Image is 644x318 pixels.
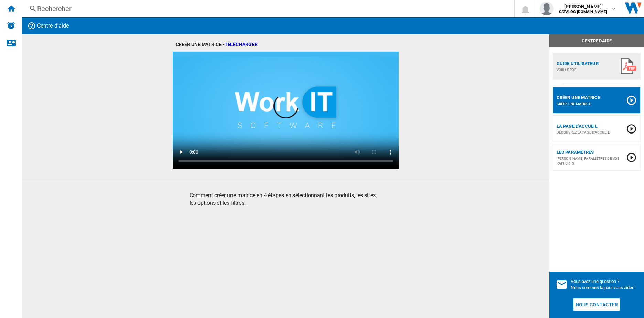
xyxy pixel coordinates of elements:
[553,115,641,142] button: La page d'accueil Découvrez la page d'accueil
[571,278,638,291] div: Vous avez une question ? Nous sommes là pour vous aider !
[557,130,626,135] div: Découvrez la page d'accueil
[559,3,607,10] span: [PERSON_NAME]
[553,144,641,171] button: Les paramètres [PERSON_NAME] paramètres de vos rapports.
[557,156,626,166] div: [PERSON_NAME] paramètres de vos rapports.
[176,41,396,48] div: Créer une matrice -
[557,67,620,72] div: Voir le PDF
[559,10,607,14] b: CATALOG [DOMAIN_NAME]
[553,87,641,114] button: Créer une matrice Créez une matrice
[190,192,382,207] h3: Comment créer une matrice en 4 étapes en sélectionnant les produits, les sites, les options et le...
[225,42,258,47] a: Télécharger
[557,102,626,106] div: Créez une matrice
[7,21,15,30] img: alerts-logo.svg
[557,150,626,155] div: Les paramètres
[36,19,70,32] h2: Centre d'aide
[620,58,637,74] img: pdf-100x100.png
[557,96,626,100] div: Créer une matrice
[540,2,554,15] img: profile.jpg
[573,298,620,311] button: Nous contacter
[557,62,620,66] div: Guide utilisateur
[553,53,641,79] button: Guide utilisateur Voir le PDF
[557,124,626,128] div: La page d'accueil
[549,34,644,47] div: Centre d'aide
[37,4,496,13] div: Rechercher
